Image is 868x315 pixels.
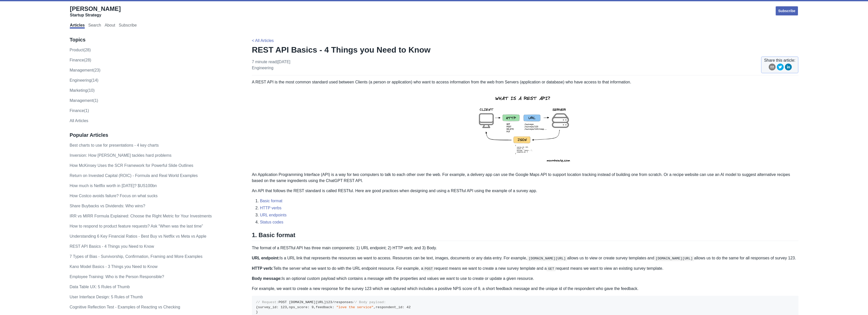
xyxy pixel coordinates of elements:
code: POST [423,266,434,271]
a: Share Buybacks vs Dividends: Who wins? [70,204,145,208]
span: } [256,310,258,314]
a: Best charts to use for presentations - 4 key charts [70,143,159,147]
h3: Topics [70,37,241,43]
div: Startup Strategy [70,13,121,18]
a: Employee Training: Who is the Person Responsible? [70,275,164,279]
a: Kano Model Basics - 3 Things you Need to Know [70,264,157,269]
p: Tells the server what we want to do with the URL endpoint resource. For example, a request means ... [252,265,798,272]
span: [PERSON_NAME] [70,5,121,12]
a: Finance(1) [70,108,89,113]
a: About [105,23,115,29]
p: An Application Programming Interface (API) is a way for two computers to talk to each other over ... [252,172,798,184]
a: Inversion: How [PERSON_NAME] tackles hard problems [70,153,171,157]
button: twitter [777,63,784,72]
a: How much is Netflix worth in [DATE]? $US100bn [70,184,157,188]
h3: Popular Articles [70,132,241,138]
a: Management(1) [70,98,98,103]
a: Search [88,23,101,29]
code: POST [DOMAIN_NAME][URL] /responses survey_id nps_score feedback respondent_id [256,300,411,314]
a: How Costco avoids failure? Focus on what sucks [70,194,158,198]
strong: HTTP verb: [252,266,273,271]
a: Status codes [260,220,284,224]
a: IRR vs MIRR Formula Explained: Choose the Right Metric for Your Investments [70,214,212,218]
a: engineering [252,66,273,70]
span: : [402,305,404,309]
a: Basic format [260,199,283,203]
a: Return on Invested Capital (ROIC) - Formula and Real World Examples [70,173,198,178]
strong: Body message: [252,276,282,281]
a: product(28) [70,48,91,52]
a: HTTP verbs [260,206,281,210]
span: 123 [326,300,332,304]
a: Subscribe [119,23,137,29]
p: The format of a RESTful API has three main components: 1) URL endpoint; 2) HTTP verb; and 3) Body. [252,245,798,251]
a: management(23) [70,68,100,72]
span: // Body payload: [353,300,386,304]
span: : [308,305,310,309]
code: [DOMAIN_NAME][URL] [527,256,567,261]
a: Cognitive Reflection Test - Examples of Reacting vs Checking [70,305,180,309]
a: Articles [70,23,85,29]
a: < All Articles [252,38,274,43]
span: 9 [312,305,314,309]
span: : [276,305,278,309]
strong: URL endpoint: [252,256,280,260]
a: How McKinsey Uses the SCR Framework for Powerful Slide Outlines [70,163,193,168]
span: 42 [406,305,410,309]
span: // Request: [256,300,279,304]
code: [DOMAIN_NAME][URL] [654,256,694,261]
span: 123 [281,305,287,309]
a: 7 Types of Bias - Survivorship, Confirmation, Framing and More Examples [70,254,202,259]
p: 7 minute read | [DATE] [252,59,290,71]
button: email [769,63,776,72]
p: For example, we want to create a new response for the survey 123 which we captured which includes... [252,286,798,292]
a: engineering(14) [70,78,98,82]
a: REST API Basics - 4 Things you Need to Know [70,244,154,249]
h2: 1. Basic format [252,231,798,241]
button: linkedin [785,63,792,72]
a: How to respond to product feature requests? Ask “When was the last time” [70,224,203,228]
span: , [314,305,316,309]
a: finance(28) [70,58,91,62]
a: Data Table UX: 5 Rules of Thumb [70,285,130,289]
a: All Articles [70,119,88,123]
code: GET [547,266,555,271]
span: "love the service" [336,305,374,309]
span: , [374,305,376,309]
span: : [332,305,334,309]
a: Subscribe [775,6,798,16]
a: User Interface Design: 5 Rules of Thumb [70,295,143,299]
a: [PERSON_NAME]Startup Strategy [70,5,121,18]
p: Is a URL link that represents the resources we want to access. Resources can be text, images, doc... [252,255,798,261]
img: rest-api [470,89,580,168]
span: { [256,305,258,309]
h1: REST API Basics - 4 Things you Need to Know [252,45,798,55]
p: An API that follows the REST standard is called RESTful. Here are good practices when designing a... [252,188,798,194]
a: Understanding 6 Key Financial Ratios - Best Buy vs Netflix vs Meta vs Apple [70,234,206,238]
a: URL endpoints [260,213,287,217]
span: Share this article: [764,57,795,63]
span: , [287,305,289,309]
a: marketing(10) [70,88,95,93]
p: A REST API is the most common standard used between Clients (a person or application) who want to... [252,79,798,85]
p: Is an optional custom payload which contains a message with the properties and values we want to ... [252,276,798,282]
